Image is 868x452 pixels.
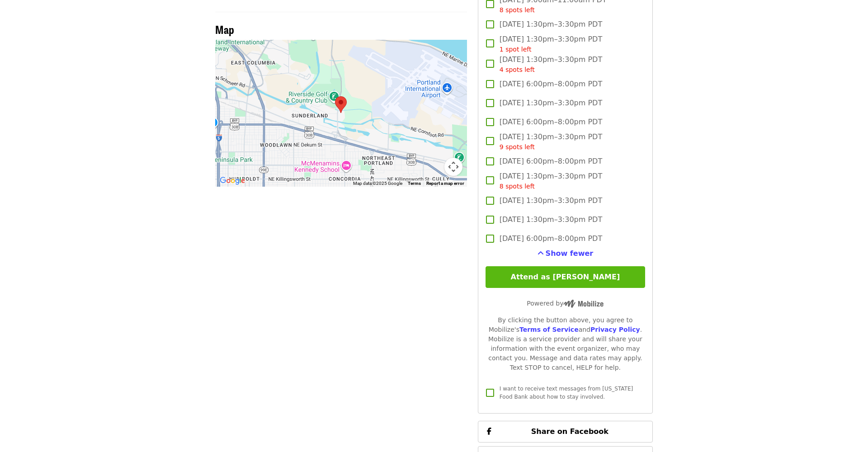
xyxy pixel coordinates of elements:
[563,300,604,308] img: Powered by Mobilize
[217,175,247,187] a: Open this area in Google Maps (opens a new window)
[500,117,602,127] span: [DATE] 6:00pm–8:00pm PDT
[500,132,602,152] span: [DATE] 1:30pm–3:30pm PDT
[500,156,602,167] span: [DATE] 6:00pm–8:00pm PDT
[527,300,604,307] span: Powered by
[500,171,602,191] span: [DATE] 1:30pm–3:30pm PDT
[500,183,535,190] span: 8 spots left
[426,181,464,186] a: Report a map error
[353,181,402,186] span: Map data ©2025 Google
[500,233,602,244] span: [DATE] 6:00pm–8:00pm PDT
[500,66,535,73] span: 4 spots left
[500,79,602,89] span: [DATE] 6:00pm–8:00pm PDT
[500,386,633,400] span: I want to receive text messages from [US_STATE] Food Bank about how to stay involved.
[500,6,535,14] span: 8 spots left
[215,21,234,37] span: Map
[478,421,653,443] button: Share on Facebook
[217,175,247,187] img: Google
[500,34,602,54] span: [DATE] 1:30pm–3:30pm PDT
[486,315,645,372] div: By clicking the button above, you agree to Mobilize's and . Mobilize is a service provider and wi...
[444,158,462,176] button: Map camera controls
[500,46,532,53] span: 1 spot left
[546,249,594,258] span: Show fewer
[500,195,602,206] span: [DATE] 1:30pm–3:30pm PDT
[486,266,645,288] button: Attend as [PERSON_NAME]
[500,143,535,151] span: 9 spots left
[519,326,579,333] a: Terms of Service
[531,427,609,436] span: Share on Facebook
[408,181,421,186] a: Terms (opens in new tab)
[500,54,602,75] span: [DATE] 1:30pm–3:30pm PDT
[500,19,602,30] span: [DATE] 1:30pm–3:30pm PDT
[500,98,602,108] span: [DATE] 1:30pm–3:30pm PDT
[590,326,640,333] a: Privacy Policy
[500,214,602,225] span: [DATE] 1:30pm–3:30pm PDT
[538,248,594,259] button: See more timeslots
